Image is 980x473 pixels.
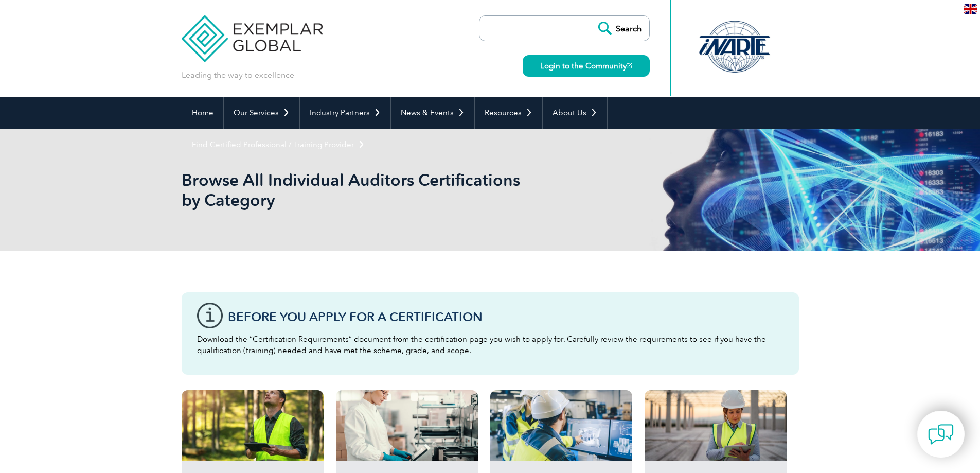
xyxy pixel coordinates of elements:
a: Find Certified Professional / Training Provider [182,129,375,161]
p: Leading the way to excellence [182,69,294,81]
h3: Before You Apply For a Certification [228,310,783,323]
a: Our Services [224,97,299,129]
a: Login to the Community [523,55,650,77]
a: About Us [543,97,607,129]
img: en [964,4,977,14]
img: contact-chat.png [928,422,954,447]
h1: Browse All Individual Auditors Certifications by Category [182,170,577,210]
p: Download the “Certification Requirements” document from the certification page you wish to apply ... [197,334,783,356]
input: Search [593,16,649,41]
img: open_square.png [627,63,632,68]
a: Resources [475,97,542,129]
a: Home [182,97,223,129]
a: Industry Partners [300,97,390,129]
a: News & Events [391,97,474,129]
